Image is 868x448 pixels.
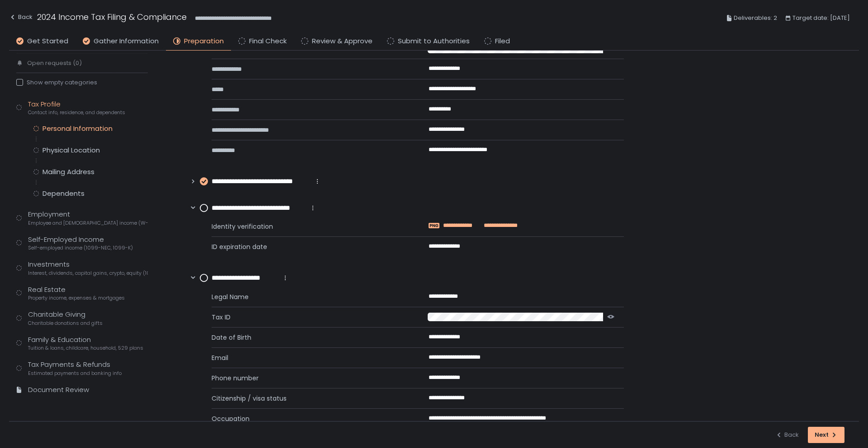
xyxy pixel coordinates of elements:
span: Email [212,353,407,362]
div: Personal Information [42,124,113,133]
div: Self-Employed Income [28,235,133,252]
div: Back [9,12,33,23]
button: Next [808,427,844,443]
span: Identity verification [212,222,407,231]
div: Mailing Address [42,167,94,176]
div: Tax Payments & Refunds [28,360,122,377]
span: Review & Approve [312,36,373,46]
span: Phone number [212,374,407,383]
span: Occupation [212,414,407,423]
span: Submit to Authorities [398,36,470,46]
span: Preparation [184,36,224,46]
span: Get Started [27,36,68,46]
div: Dependents [42,189,85,198]
span: ID expiration date [212,242,407,251]
span: Filed [495,36,510,46]
span: Self-employed income (1099-NEC, 1099-K) [28,245,133,251]
span: Final Check [249,36,287,46]
span: Property income, expenses & mortgages [28,295,125,301]
span: Deliverables: 2 [734,13,777,23]
span: Open requests (0) [27,59,82,67]
span: Target date: [DATE] [793,13,850,23]
div: Family & Education [28,335,143,352]
span: Contact info, residence, and dependents [28,109,125,116]
div: Back [775,431,799,439]
span: Citizenship / visa status [212,394,407,403]
span: Gather Information [94,36,159,46]
div: Document Review [28,385,89,395]
h1: 2024 Income Tax Filing & Compliance [37,11,187,23]
div: Investments [28,259,148,277]
span: Legal Name [212,292,407,301]
div: Tax Profile [28,99,125,116]
span: Tax ID [212,313,406,322]
span: Charitable donations and gifts [28,320,103,327]
div: Charitable Giving [28,309,103,327]
div: Physical Location [42,146,100,155]
button: Back [9,11,33,26]
button: Back [775,427,799,443]
div: Employment [28,209,148,226]
span: Employee and [DEMOGRAPHIC_DATA] income (W-2s) [28,220,148,226]
span: Tuition & loans, childcare, household, 529 plans [28,345,143,351]
div: Real Estate [28,285,125,302]
span: Interest, dividends, capital gains, crypto, equity (1099s, K-1s) [28,270,148,277]
span: Date of Birth [212,333,407,342]
div: Next [815,431,838,439]
span: Estimated payments and banking info [28,370,122,377]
